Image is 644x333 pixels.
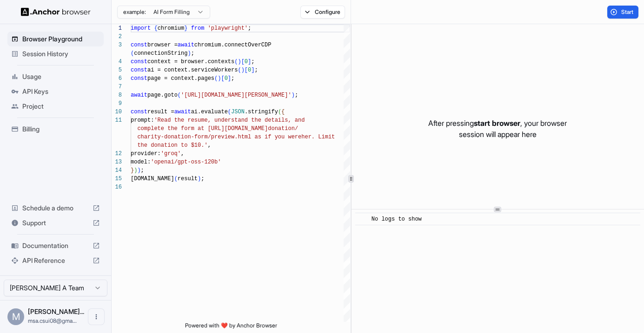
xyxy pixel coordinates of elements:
span: Start [621,8,634,16]
span: ai.evaluate [191,109,228,115]
span: 0 [245,59,248,65]
span: example: [123,8,146,16]
span: ; [231,75,234,82]
div: Browser Playground [7,32,104,46]
span: ( [238,67,241,73]
div: 5 [112,66,122,74]
span: ; [191,50,194,57]
div: Billing [7,122,104,137]
span: ) [187,50,191,57]
span: ( [178,92,181,98]
span: Support [22,218,89,228]
span: chromium.connectOverCDP [194,42,272,48]
span: Powered with ❤️ by Anchor Browser [185,322,277,333]
span: { [154,25,157,32]
span: 0 [225,75,228,82]
span: 'groq' [161,150,181,157]
span: ) [241,67,245,73]
span: { [281,109,285,115]
span: the donation to $10.' [137,142,207,149]
div: M [7,308,24,325]
span: 0 [248,67,251,73]
span: Documentation [22,241,89,250]
span: context = browser.contexts [147,59,234,65]
span: ( [214,75,218,82]
span: page.goto [147,92,178,98]
span: Billing [22,124,100,134]
div: 7 [112,83,122,91]
div: 9 [112,99,122,108]
div: 16 [112,183,122,191]
span: [DOMAIN_NAME] [131,176,174,182]
div: Usage [7,69,104,84]
div: 11 [112,116,122,124]
button: Open menu [88,308,105,325]
span: } [184,25,187,32]
span: ) [218,75,221,82]
span: donation/ [268,125,298,132]
span: const [131,67,147,73]
div: 4 [112,58,122,66]
div: 3 [112,41,122,49]
span: charity-donation-form/preview.html as if you were [137,134,301,140]
span: await [131,92,147,98]
span: import [131,25,151,32]
span: ) [238,59,241,65]
span: browser = [147,42,178,48]
span: JSON [231,109,245,115]
span: connectionString [134,50,187,57]
span: ; [295,92,298,98]
span: ai = context.serviceWorkers [147,67,238,73]
span: [ [221,75,224,82]
span: start browser [474,118,520,128]
div: 10 [112,108,122,116]
span: const [131,75,147,82]
span: prompt: [131,117,154,124]
span: ] [251,67,254,73]
span: [ [245,67,248,73]
span: ) [198,176,201,182]
span: ) [137,167,140,174]
div: Schedule a demo [7,201,104,215]
span: , [208,142,211,149]
span: .stringify [245,109,278,115]
span: const [131,109,147,115]
span: result = [147,109,174,115]
div: Session History [7,46,104,61]
div: Support [7,215,104,230]
button: Start [607,6,638,19]
span: Usage [22,72,100,81]
span: complete the form at [URL][DOMAIN_NAME] [137,125,268,132]
span: ; [251,59,254,65]
div: API Keys [7,84,104,99]
span: [ [241,59,245,65]
span: API Keys [22,87,100,96]
span: ( [234,59,238,65]
img: Anchor Logo [21,7,91,16]
p: After pressing , your browser session will appear here [428,118,567,140]
span: chromium [158,25,185,32]
span: ​ [360,215,365,224]
span: Session History [22,49,100,59]
div: API Reference [7,253,104,268]
span: 'openai/gpt-oss-120b' [151,159,221,165]
span: '[URL][DOMAIN_NAME][PERSON_NAME]' [181,92,292,98]
span: model: [131,159,151,165]
span: const [131,42,147,48]
button: Configure [300,6,345,19]
span: page = context.pages [147,75,214,82]
span: ( [278,109,281,115]
span: 'Read the resume, understand the details, and [154,117,305,124]
span: provider: [131,150,161,157]
span: 'playwright' [208,25,248,32]
span: await [174,109,191,115]
div: 8 [112,91,122,99]
div: Documentation [7,238,104,253]
div: 6 [112,74,122,83]
span: msa.csui08@gmail.com [28,317,77,324]
span: ; [141,167,144,174]
span: No logs to show [372,216,422,222]
span: API Reference [22,256,89,265]
div: Project [7,99,104,114]
span: Project [22,102,100,111]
